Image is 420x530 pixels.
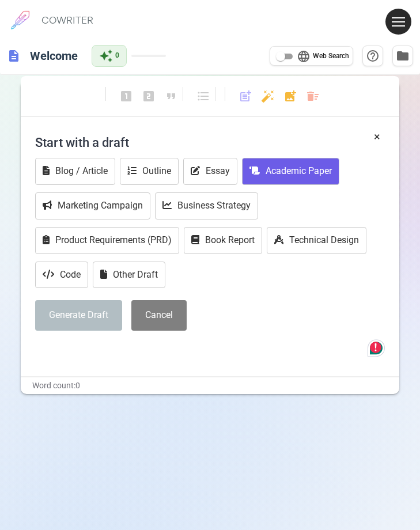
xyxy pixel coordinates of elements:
h6: COWRITER [41,15,93,25]
span: description [7,49,21,63]
span: looks_two [142,89,156,103]
button: Essay [183,158,237,185]
button: Product Requirements (PRD) [35,227,179,254]
span: post_add [239,89,252,103]
span: Web Search [313,51,349,62]
h4: Start with a draft [35,128,384,156]
button: Book Report [184,227,262,254]
span: format_quote [164,89,178,103]
h6: Click to edit title [25,44,82,67]
lt-div: Cannot check text—confirm privacy policy first [370,342,381,353]
span: help_outline [366,49,380,63]
span: format_list_bulleted [196,89,210,103]
button: Help & Shortcuts [362,46,383,66]
span: auto_fix_high [261,89,275,103]
button: Business Strategy [155,192,258,219]
span: folder [396,49,410,63]
button: Manage Documents [392,46,413,66]
button: Code [35,262,88,289]
button: Outline [120,158,179,185]
div: Word count: 0 [21,377,399,394]
span: delete_sweep [306,89,320,103]
span: auto_awesome [99,49,113,63]
span: add_photo_alternate [283,89,297,103]
button: Academic Paper [242,158,339,185]
button: Marketing Campaign [35,192,150,219]
span: 0 [115,50,119,62]
span: looks_one [119,89,133,103]
span: language [297,50,311,63]
button: × [374,128,380,145]
button: Blog / Article [35,158,115,185]
button: Cancel [131,300,187,331]
button: Generate Draft [35,300,122,331]
button: Other Draft [93,262,165,289]
img: brand logo [6,6,35,35]
button: Technical Design [267,227,366,254]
